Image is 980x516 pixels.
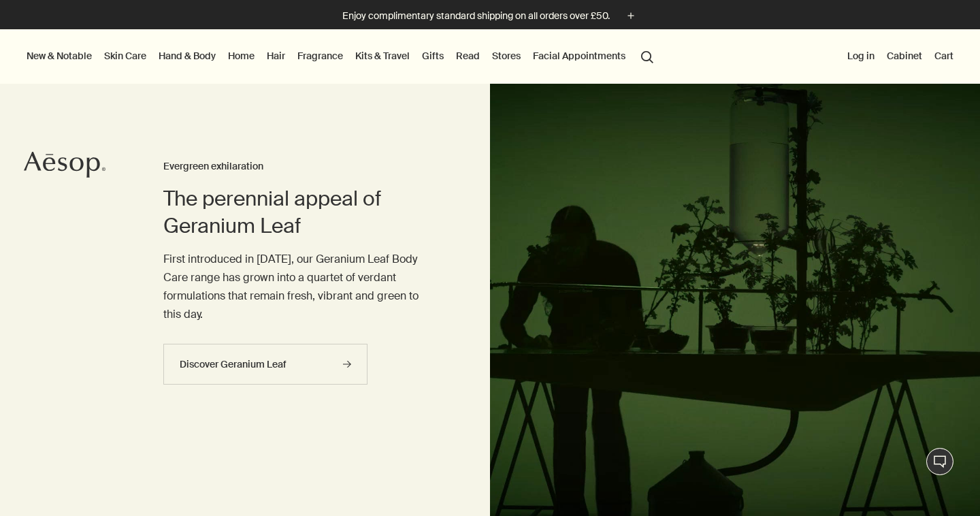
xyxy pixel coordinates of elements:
a: Aesop [24,151,105,182]
button: Log in [845,47,877,65]
a: Cabinet [884,47,925,65]
h3: Evergreen exhilaration [163,159,436,175]
a: Read [453,47,483,65]
a: Kits & Travel [353,47,412,65]
nav: primary [24,29,659,84]
a: Skin Care [101,47,149,65]
h2: The perennial appeal of Geranium Leaf [163,185,436,240]
p: Enjoy complimentary standard shipping on all orders over £50. [342,9,610,23]
a: Hand & Body [156,47,218,65]
p: First introduced in [DATE], our Geranium Leaf Body Care range has grown into a quartet of verdant... [163,250,436,324]
button: Enjoy complimentary standard shipping on all orders over £50. [342,8,638,24]
nav: supplementary [845,29,956,84]
a: Gifts [419,47,446,65]
button: Open search [635,43,659,69]
a: Fragrance [295,47,346,65]
button: Live Assistance [926,448,953,475]
a: Facial Appointments [530,47,628,65]
button: Cart [932,47,956,65]
a: Discover Geranium Leaf [163,344,367,385]
a: Hair [264,47,288,65]
a: Home [225,47,257,65]
button: New & Notable [24,47,95,65]
button: Stores [489,47,523,65]
svg: Aesop [24,151,105,178]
